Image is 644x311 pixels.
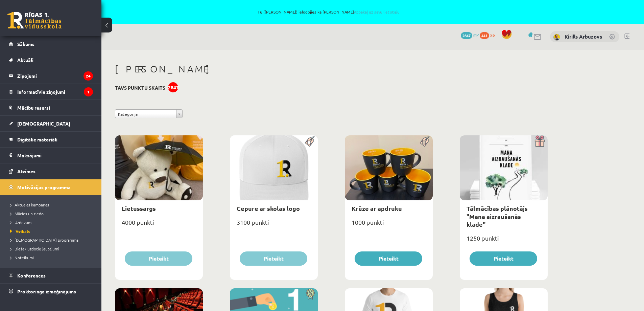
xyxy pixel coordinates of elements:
[460,232,548,249] div: 1250 punkti
[17,148,93,163] legend: Maksājumi
[490,32,495,38] span: xp
[418,135,433,147] img: Populāra prece
[345,217,433,234] div: 1000 punkti
[17,184,71,190] span: Motivācijas programma
[354,9,400,15] a: Atpakaļ uz savu lietotāju
[230,217,318,234] div: 3100 punkti
[17,84,93,99] legend: Informatīvie ziņojumi
[9,132,93,147] a: Digitālie materiāli
[10,246,95,252] a: Biežāk uzdotie jautājumi
[237,204,300,212] a: Cepure ar skolas logo
[10,202,95,208] a: Aktuālās kampaņas
[240,251,307,266] button: Pieteikt
[115,217,203,234] div: 4000 punkti
[10,246,59,251] span: Biežāk uzdotie jautājumi
[9,52,93,68] a: Aktuāli
[303,288,318,300] img: Atlaide
[10,237,95,243] a: [DEMOGRAPHIC_DATA] programma
[122,204,156,212] a: Lietussargs
[17,57,33,63] span: Aktuāli
[118,110,173,118] span: Kategorija
[7,12,62,29] a: Rīgas 1. Tālmācības vidusskola
[355,251,422,266] button: Pieteikt
[303,135,318,147] img: Populāra prece
[10,211,44,216] span: Mācies un ziedo
[17,105,50,111] span: Mācību resursi
[17,288,76,294] span: Proktoringa izmēģinājums
[461,32,472,39] span: 2847
[10,228,30,234] span: Veikals
[10,255,34,260] span: Noteikumi
[17,272,46,279] span: Konferences
[78,10,580,14] span: Tu ([PERSON_NAME]) ielogojies kā [PERSON_NAME]
[9,68,93,84] a: Ziņojumi24
[352,204,402,212] a: Krūze ar apdruku
[17,68,93,84] legend: Ziņojumi
[9,268,93,283] a: Konferences
[10,220,32,225] span: Uzdevumi
[480,32,489,39] span: 441
[461,32,479,38] a: 2847 mP
[473,32,479,38] span: mP
[17,41,34,47] span: Sākums
[10,210,95,217] a: Mācies un ziedo
[9,163,93,179] a: Atzīmes
[467,204,528,228] a: Tālmācības plānotājs "Mana aizraušanās klade"
[9,284,93,299] a: Proktoringa izmēģinājums
[84,87,93,96] i: 1
[10,228,95,234] a: Veikals
[10,237,78,243] span: [DEMOGRAPHIC_DATA] programma
[10,219,95,225] a: Uzdevumi
[17,120,70,127] span: [DEMOGRAPHIC_DATA]
[10,202,49,207] span: Aktuālās kampaņas
[115,85,165,91] h3: Tavs punktu skaits
[9,179,93,195] a: Motivācijas programma
[470,251,537,266] button: Pieteikt
[168,82,178,92] div: 2847
[9,100,93,115] a: Mācību resursi
[9,116,93,131] a: [DEMOGRAPHIC_DATA]
[10,254,95,261] a: Noteikumi
[125,251,192,266] button: Pieteikt
[532,135,548,147] img: Dāvana ar pārsteigumu
[9,84,93,99] a: Informatīvie ziņojumi1
[9,36,93,52] a: Sākums
[115,109,183,118] a: Kategorija
[553,34,560,41] img: Kirills Arbuzovs
[17,168,35,174] span: Atzīmes
[480,32,498,38] a: 441 xp
[84,71,93,81] i: 24
[17,136,57,142] span: Digitālie materiāli
[9,148,93,163] a: Maksājumi
[565,33,602,40] a: Kirills Arbuzovs
[115,63,548,75] h1: [PERSON_NAME]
